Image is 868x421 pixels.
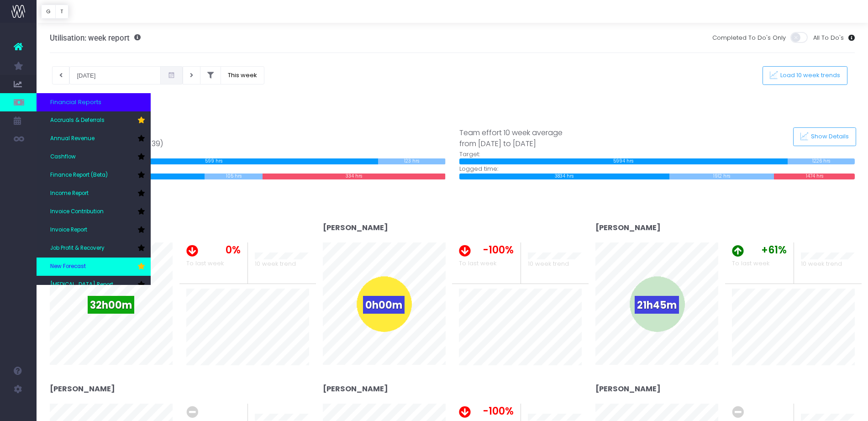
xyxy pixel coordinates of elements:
[774,174,855,179] div: 1474 hrs
[37,166,151,184] a: Finance Report (Beta)
[37,258,151,276] a: New Forecast
[41,5,68,19] div: Vertical button group
[813,33,844,42] span: All To Do's
[88,296,134,314] span: 32h00m
[528,259,569,268] span: 10 week trend
[50,112,855,124] h3: Team results
[205,174,262,179] div: 105 hrs
[763,66,847,85] button: Load 10 week trends
[50,116,105,125] span: Accruals & Deferrals
[635,296,679,314] span: 21h45m
[11,403,25,416] img: images/default_profile_image.png
[37,221,151,239] a: Invoice Report
[459,127,855,150] div: Team effort 10 week average from [DATE] to [DATE]
[459,174,669,179] div: 3834 hrs
[50,153,76,161] span: Cashflow
[226,242,241,258] span: 0%
[37,111,151,130] a: Accruals & Deferrals
[37,203,151,221] a: Invoice Contribution
[761,242,787,258] span: +61%
[50,281,113,289] span: [MEDICAL_DATA] Report
[50,226,87,234] span: Invoice Report
[43,127,452,179] div: Target: Logged time:
[50,33,141,42] h3: Utilisation: week report
[37,276,151,294] a: [MEDICAL_DATA] Report
[808,133,849,141] span: Show Details
[255,259,296,268] span: 10 week trend
[50,384,115,394] strong: [PERSON_NAME]
[788,158,855,164] div: 1226 hrs
[483,242,514,258] span: -100%
[186,259,224,268] span: To last week
[483,404,514,419] span: -100%
[50,135,95,143] span: Annual Revenue
[50,98,101,107] span: Financial Reports
[595,384,661,394] strong: [PERSON_NAME]
[226,404,241,419] span: 0%
[732,259,769,268] span: To last week
[323,384,388,394] strong: [PERSON_NAME]
[778,72,841,79] span: Load 10 week trends
[712,33,786,42] span: Completed To Do's Only
[37,130,151,148] a: Annual Revenue
[801,259,842,268] span: 10 week trend
[55,5,68,19] button: T
[37,239,151,258] a: Job Profit & Recovery
[772,404,787,419] span: 0%
[459,259,496,268] span: To last week
[363,296,405,314] span: 0h00m
[323,222,388,233] strong: [PERSON_NAME]
[452,127,862,179] div: Target: Logged time:
[263,174,446,179] div: 334 hrs
[50,189,89,198] span: Income Report
[41,5,56,19] button: G
[50,263,86,271] span: New Forecast
[50,127,446,150] div: Team effort from [DATE] to [DATE] (week 39)
[37,184,151,203] a: Income Report
[37,148,151,166] a: Cashflow
[50,208,104,216] span: Invoice Contribution
[50,207,855,219] h3: Individual results
[221,66,264,84] button: This week
[378,158,445,164] div: 123 hrs
[50,158,379,164] div: 599 hrs
[50,244,105,253] span: Job Profit & Recovery
[459,158,788,164] div: 5994 hrs
[50,171,108,179] span: Finance Report (Beta)
[669,174,774,179] div: 1912 hrs
[595,222,661,233] strong: [PERSON_NAME]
